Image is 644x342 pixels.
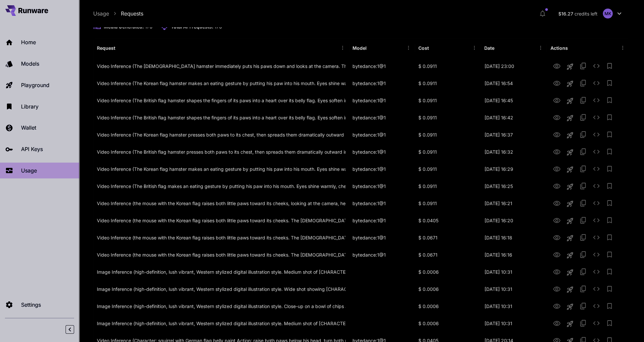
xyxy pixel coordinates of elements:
button: See details [590,197,603,210]
div: $ 0.0911 [415,177,481,195]
div: bytedance:1@1 [349,195,415,212]
div: bytedance:1@1 [349,57,415,75]
button: Add to library [603,214,616,227]
button: Menu [618,43,627,52]
div: $ 0.0911 [415,57,481,75]
div: Click to copy prompt [97,75,346,92]
div: 24 Sep, 2025 10:31 [481,315,547,332]
div: Click to copy prompt [97,229,346,246]
p: Library [21,103,39,110]
button: Add to library [603,162,616,175]
div: Model [352,45,367,51]
button: Copy TaskUUID [576,145,590,158]
div: bytedance:1@1 [349,92,415,109]
div: bytedance:1@1 [349,246,415,263]
button: See details [590,162,603,175]
button: Copy TaskUUID [576,214,590,227]
button: Copy TaskUUID [576,197,590,210]
div: Click to copy prompt [97,58,346,75]
div: Click to copy prompt [97,126,346,143]
button: View [550,231,563,244]
button: See details [590,59,603,73]
button: Launch in playground [563,163,576,176]
button: Copy TaskUUID [576,179,590,193]
button: See details [590,179,603,193]
div: $ 0.0405 [415,212,481,229]
button: Launch in playground [563,300,576,313]
div: $ 0.0911 [415,126,481,143]
div: Click to copy prompt [97,281,346,297]
button: View [550,196,563,210]
button: Launch in playground [563,129,576,142]
button: Launch in playground [563,77,576,90]
div: MK [603,9,613,18]
div: 24 Sep, 2025 16:29 [481,160,547,177]
button: Launch in playground [563,180,576,193]
div: Click to copy prompt [97,109,346,126]
div: bytedance:1@1 [349,229,415,246]
button: Launch in playground [563,232,576,245]
div: 24 Sep, 2025 16:42 [481,109,547,126]
div: bytedance:1@1 [349,109,415,126]
button: View [550,145,563,158]
div: 24 Sep, 2025 10:31 [481,263,547,280]
button: Add to library [603,145,616,158]
div: 24 Sep, 2025 10:31 [481,280,547,297]
p: Usage [21,167,37,174]
button: Sort [116,43,125,52]
div: bytedance:1@1 [349,177,415,195]
button: View [550,213,563,227]
button: Launch in playground [563,146,576,159]
div: 24 Sep, 2025 16:32 [481,143,547,160]
div: $ 0.0006 [415,280,481,297]
button: Menu [470,43,479,52]
button: See details [590,111,603,124]
button: Copy TaskUUID [576,265,590,278]
div: 24 Sep, 2025 16:45 [481,92,547,109]
div: 24 Sep, 2025 16:25 [481,177,547,195]
button: Copy TaskUUID [576,162,590,175]
button: See details [590,299,603,313]
button: Launch in playground [563,317,576,330]
button: Copy TaskUUID [576,111,590,124]
div: 24 Sep, 2025 23:00 [481,57,547,75]
p: Wallet [21,124,36,132]
p: Settings [21,301,41,309]
div: bytedance:1@1 [349,75,415,92]
button: Sort [430,43,439,52]
button: Copy TaskUUID [576,94,590,107]
span: $16.27 [558,11,574,16]
p: API Keys [21,145,43,153]
button: Launch in playground [563,249,576,262]
button: See details [590,128,603,141]
button: Add to library [603,265,616,278]
a: Requests [121,10,143,17]
button: Copy TaskUUID [576,231,590,244]
button: Menu [536,43,545,52]
div: Date [484,45,494,51]
div: Cost [418,45,429,51]
div: $ 0.0671 [415,246,481,263]
div: Click to copy prompt [97,315,346,332]
p: Home [21,38,36,46]
button: Collapse sidebar [66,325,74,334]
button: Sort [367,43,377,52]
button: Launch in playground [563,197,576,210]
div: bytedance:1@1 [349,126,415,143]
button: Launch in playground [563,60,576,73]
button: Launch in playground [563,214,576,228]
div: $ 0.0006 [415,315,481,332]
button: $16.26883MK [552,6,630,21]
button: Copy TaskUUID [576,317,590,330]
div: Click to copy prompt [97,298,346,315]
span: credits left [574,11,598,16]
div: Actions [550,45,568,51]
button: View [550,265,563,278]
button: View [550,316,563,330]
div: Click to copy prompt [97,143,346,160]
button: View [550,299,563,313]
button: Add to library [603,248,616,261]
div: 24 Sep, 2025 16:21 [481,195,547,212]
button: View [550,76,563,90]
